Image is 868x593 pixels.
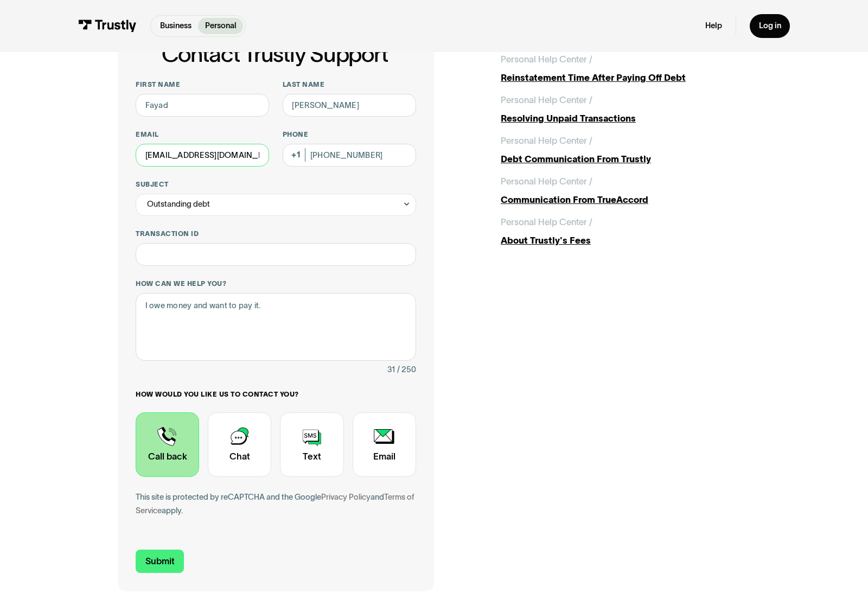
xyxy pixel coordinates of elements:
input: Submit [136,550,184,573]
label: How would you like us to contact you? [136,390,416,399]
p: Personal [205,20,237,32]
a: Business [153,18,198,34]
a: Privacy Policy [321,493,371,501]
a: Personal Help Center /Resolving Unpaid Transactions [501,93,750,125]
div: Communication From TrueAccord [501,193,750,207]
a: Log in [750,14,790,38]
a: Personal Help Center /Debt Communication From Trustly [501,134,750,165]
div: 31 [387,363,395,377]
label: Last name [283,80,416,90]
a: Personal [198,18,243,34]
form: Contact Trustly Support [136,80,416,573]
a: Personal Help Center /About Trustly's Fees [501,215,750,247]
a: Personal Help Center /Communication From TrueAccord [501,175,750,206]
div: This site is protected by reCAPTCHA and the Google and apply. [136,490,416,518]
input: Howard [283,94,416,117]
div: Outstanding debt [147,197,210,211]
div: Reinstatement Time After Paying Off Debt [501,71,750,85]
div: Outstanding debt [136,194,416,216]
div: About Trustly's Fees [501,234,750,247]
div: Debt Communication From Trustly [501,152,750,166]
input: alex@mail.com [136,144,269,167]
div: / 250 [397,363,416,377]
div: Resolving Unpaid Transactions [501,112,750,125]
div: Personal Help Center / [501,134,592,148]
label: How can we help you? [136,279,416,289]
label: Transaction ID [136,229,416,239]
label: Subject [136,180,416,189]
div: Log in [759,21,781,31]
input: Alex [136,94,269,117]
label: First name [136,80,269,90]
div: Personal Help Center / [501,93,592,107]
div: Personal Help Center / [501,215,592,229]
h1: Contact Trustly Support [133,42,416,67]
a: Personal Help Center /Reinstatement Time After Paying Off Debt [501,53,750,84]
div: Personal Help Center / [501,175,592,188]
p: Business [160,20,192,32]
label: Phone [283,130,416,139]
img: Trustly Logo [78,20,137,32]
label: Email [136,130,269,139]
a: Help [705,21,722,31]
input: (555) 555-5555 [283,144,416,167]
div: Personal Help Center / [501,53,592,66]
